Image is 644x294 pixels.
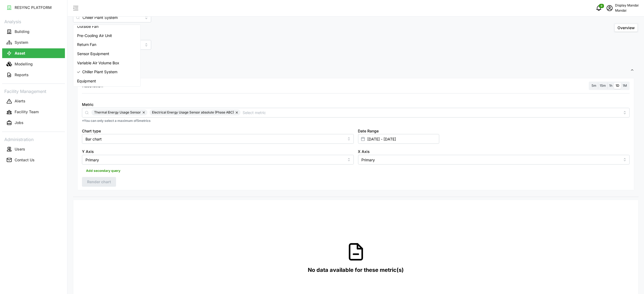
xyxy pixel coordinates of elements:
[77,42,96,48] span: Return Fan
[2,135,65,143] p: Administration
[600,83,606,88] span: 15m
[2,144,65,155] a: Users
[609,83,612,88] span: 1h
[2,59,65,69] a: Modelling
[15,109,39,115] p: Facility Team
[15,98,25,104] p: Alerts
[592,83,596,88] span: 5m
[615,3,639,8] p: Display Mandai
[15,72,29,78] p: Reports
[15,61,33,67] p: Modelling
[615,8,639,13] p: Mandai
[601,4,602,8] span: 0
[82,177,116,187] button: Render chart
[73,64,639,77] button: Settings
[82,167,124,175] button: Add secondary query
[15,29,29,34] p: Building
[308,266,404,275] p: No data available for these metric(s)
[77,60,119,66] span: Variable Air Volume Box
[593,3,604,14] button: notifications
[15,51,25,56] p: Asset
[77,51,109,57] span: Sensor Equipment
[82,134,354,144] input: Select chart type
[77,33,112,39] span: Pre-Cooling Air Unit
[358,134,439,144] input: Select date range
[2,37,65,48] a: System
[152,109,234,115] span: Electrical Energy Usage Sensor absolute (Phase ABC)
[15,5,52,10] p: RESYNC PLATFORM
[15,146,25,152] p: Users
[2,155,65,165] button: Contact Us
[77,24,98,29] span: Outside Fan
[82,69,117,75] span: Chiller Plant System
[243,109,620,115] input: Select metric
[2,107,65,117] button: Facility Team
[2,87,65,95] p: Facility Management
[604,3,615,14] button: schedule
[2,69,65,80] a: Reports
[2,38,65,47] button: System
[15,157,35,163] p: Contact Us
[94,109,141,115] span: Thermal Energy Usage Sensor
[2,118,65,128] button: Jobs
[358,155,630,165] input: Select X axis
[87,177,111,186] span: Render chart
[2,70,65,80] button: Reports
[2,3,65,12] button: RESYNC PLATFORM
[2,2,65,13] a: RESYNC PLATFORM
[2,107,65,118] a: Facility Team
[86,167,120,175] span: Add secondary query
[2,27,65,36] button: Building
[623,83,627,88] span: 1M
[73,77,639,197] div: Settings
[82,102,94,108] label: Metric
[2,59,65,69] button: Modelling
[358,149,370,155] label: X Axis
[82,155,354,165] input: Select Y axis
[77,78,96,84] span: Equipment
[616,83,619,88] span: 1D
[617,25,635,30] span: Overview
[2,155,65,165] a: Contact Us
[82,128,101,134] label: Chart type
[82,119,630,123] p: *You can only select a maximum of 5 metrics
[15,120,24,125] p: Jobs
[15,40,28,45] p: System
[2,48,65,58] button: Asset
[358,128,379,134] label: Date Range
[2,26,65,37] a: Building
[2,17,65,25] p: Analysis
[2,144,65,154] button: Users
[77,64,630,77] span: Settings
[2,96,65,106] button: Alerts
[2,118,65,128] a: Jobs
[82,149,94,155] label: Y Axis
